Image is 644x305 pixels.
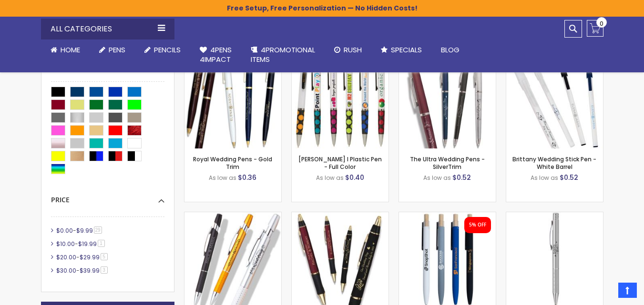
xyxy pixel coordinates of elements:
[54,266,111,275] a: $30.00-$39.993
[238,173,256,182] span: $0.36
[41,19,174,39] div: All Categories
[251,45,315,64] span: 4PROMOTIONAL ITEMS
[469,222,486,228] div: 5% OFF
[506,52,603,148] img: the Brittany custom wedding pens
[298,155,382,171] a: [PERSON_NAME] I Plastic Pen - Full Color
[292,52,388,148] img: Madeline I Plastic Pen - Full Color
[101,253,108,260] span: 5
[109,45,125,55] span: Pens
[292,212,388,220] a: The Barton Wedding Pen - Gold Trim
[391,45,422,55] span: Specials
[399,52,496,148] img: The Ultra Wedding Pens - SilverTrim
[325,39,371,60] a: Rush
[54,240,108,248] a: $10.00-$19.991
[441,45,460,55] span: Blog
[512,155,596,171] a: Brittany Wedding Stick Pen - White Barrel
[600,19,603,28] span: 0
[90,39,135,60] a: Pens
[98,240,105,247] span: 1
[431,39,469,60] a: Blog
[193,155,272,171] a: Royal Wedding Pens - Gold Trim
[209,174,236,182] span: As low as
[399,212,496,220] a: Eco-Friendly Aluminum Bali Satin Soft Touch Gel Click Pen
[344,45,362,55] span: Rush
[565,279,644,305] iframe: Google Customer Reviews
[80,266,100,275] span: $39.99
[51,188,164,205] div: Price
[54,226,105,235] a: $0.00-$9.9929
[371,39,431,60] a: Specials
[76,226,93,235] span: $9.99
[587,20,603,37] a: 0
[200,45,232,64] span: 4Pens 4impact
[316,174,344,182] span: As low as
[452,173,471,182] span: $0.52
[56,253,76,261] span: $20.00
[531,174,558,182] span: As low as
[506,212,603,220] a: Silver Majestic Ballpoint Pen
[80,253,100,261] span: $29.99
[101,266,108,274] span: 3
[56,240,75,248] span: $10.00
[184,52,281,148] img: Royal Wedding Pens - Gold Trim
[94,226,102,234] span: 29
[184,212,281,220] a: The Wyndham Wedding Pens
[410,155,485,171] a: The Ultra Wedding Pens - SilverTrim
[78,240,97,248] span: $19.99
[54,253,111,261] a: $20.00-$29.995
[154,45,181,55] span: Pencils
[241,39,325,70] a: 4PROMOTIONALITEMS
[135,39,190,60] a: Pencils
[56,226,73,235] span: $0.00
[56,266,76,275] span: $30.00
[61,45,80,55] span: Home
[560,173,578,182] span: $0.52
[345,173,364,182] span: $0.40
[190,39,241,70] a: 4Pens4impact
[423,174,451,182] span: As low as
[41,39,90,60] a: Home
